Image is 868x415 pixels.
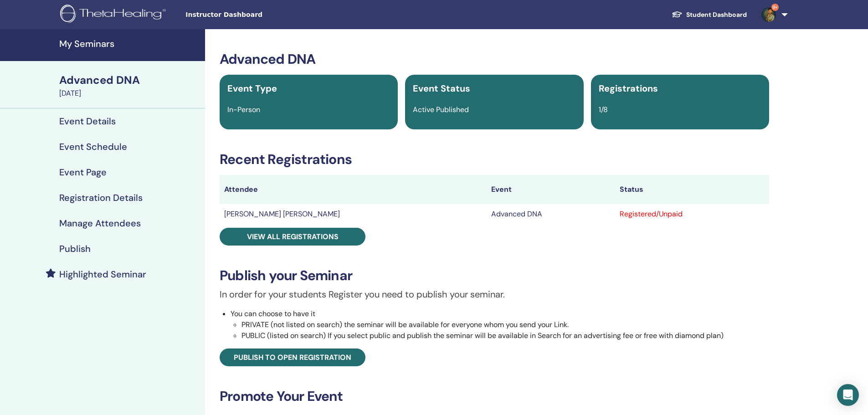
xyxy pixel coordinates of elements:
h3: Promote Your Event [220,388,769,405]
p: In order for your students Register you need to publish your seminar. [220,287,769,301]
h3: Advanced DNA [220,51,769,67]
a: Student Dashboard [664,6,754,23]
h4: Highlighted Seminar [59,269,146,280]
h4: Event Schedule [59,141,127,152]
div: Open Intercom Messenger [837,384,859,406]
img: logo.png [60,5,169,25]
h4: Event Details [59,116,116,127]
a: Advanced DNA[DATE] [54,72,205,99]
li: PUBLIC (listed on search) If you select public and publish the seminar will be available in Searc... [241,330,769,341]
h4: Registration Details [59,192,143,203]
img: default.jpg [761,7,776,22]
td: Advanced DNA [487,204,615,224]
h4: Manage Attendees [59,218,141,229]
h3: Publish your Seminar [220,267,769,284]
span: In-Person [227,105,260,114]
h4: Event Page [59,167,107,178]
li: PRIVATE (not listed on search) the seminar will be available for everyone whom you send your Link. [241,319,769,330]
h3: Recent Registrations [220,151,769,168]
span: View all registrations [247,232,339,241]
span: Instructor Dashboard [185,10,322,20]
span: Publish to open registration [234,353,351,362]
span: Active Published [413,105,469,114]
h4: My Seminars [59,38,200,49]
a: Publish to open registration [220,348,365,366]
td: [PERSON_NAME] [PERSON_NAME] [220,204,487,224]
li: You can choose to have it [231,308,769,341]
div: Registered/Unpaid [620,209,765,220]
div: [DATE] [59,88,200,99]
th: Status [615,175,769,204]
span: 1/8 [599,105,608,114]
span: Event Type [227,82,277,94]
h4: Publish [59,243,91,254]
a: View all registrations [220,228,365,246]
span: Registrations [599,82,658,94]
th: Event [487,175,615,204]
div: Advanced DNA [59,72,200,88]
span: Event Status [413,82,470,94]
th: Attendee [220,175,487,204]
span: 9+ [771,4,779,11]
img: graduation-cap-white.svg [672,10,683,18]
